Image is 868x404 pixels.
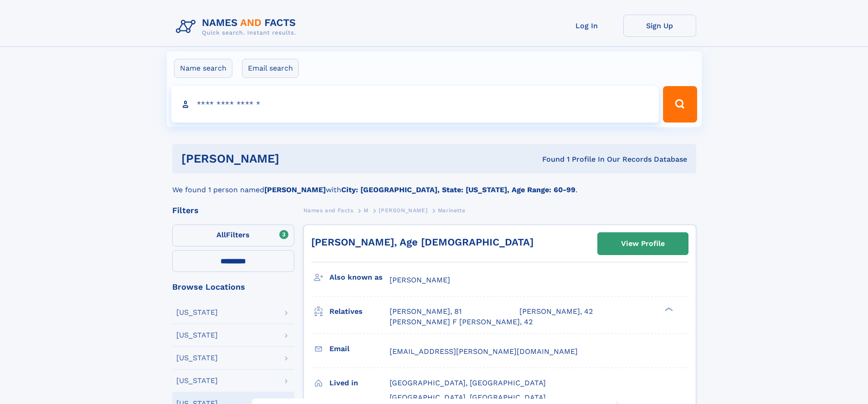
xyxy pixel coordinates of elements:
[390,317,533,327] a: [PERSON_NAME] F [PERSON_NAME], 42
[519,307,593,317] a: [PERSON_NAME], 42
[171,86,659,123] input: search input
[550,15,623,37] a: Log In
[390,307,462,317] a: [PERSON_NAME], 81
[181,153,411,164] h1: [PERSON_NAME]
[303,205,354,216] a: Names and Facts
[390,347,578,356] span: [EMAIL_ADDRESS][PERSON_NAME][DOMAIN_NAME]
[242,59,299,78] label: Email search
[379,205,427,216] a: [PERSON_NAME]
[172,225,294,246] label: Filters
[663,86,697,123] button: Search Button
[176,354,218,362] div: [US_STATE]
[364,205,369,216] a: M
[438,207,465,214] span: Marinette
[390,393,546,402] span: [GEOGRAPHIC_DATA], [GEOGRAPHIC_DATA]
[379,207,427,214] span: [PERSON_NAME]
[411,154,687,164] div: Found 1 Profile In Our Records Database
[172,15,303,39] img: Logo Names and Facts
[329,304,390,319] h3: Relatives
[329,375,390,391] h3: Lived in
[174,59,232,78] label: Name search
[364,207,369,214] span: M
[172,206,294,215] div: Filters
[172,283,294,291] div: Browse Locations
[264,185,326,194] b: [PERSON_NAME]
[623,15,696,37] a: Sign Up
[341,185,575,194] b: City: [GEOGRAPHIC_DATA], State: [US_STATE], Age Range: 60-99
[311,236,534,248] a: [PERSON_NAME], Age [DEMOGRAPHIC_DATA]
[598,233,688,255] a: View Profile
[390,378,546,387] span: [GEOGRAPHIC_DATA], [GEOGRAPHIC_DATA]
[621,233,665,254] div: View Profile
[663,307,673,312] div: ❯
[329,341,390,357] h3: Email
[390,276,450,284] span: [PERSON_NAME]
[329,270,390,285] h3: Also known as
[176,377,218,384] div: [US_STATE]
[172,174,696,195] div: We found 1 person named with .
[216,230,226,239] span: All
[176,309,218,316] div: [US_STATE]
[176,332,218,339] div: [US_STATE]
